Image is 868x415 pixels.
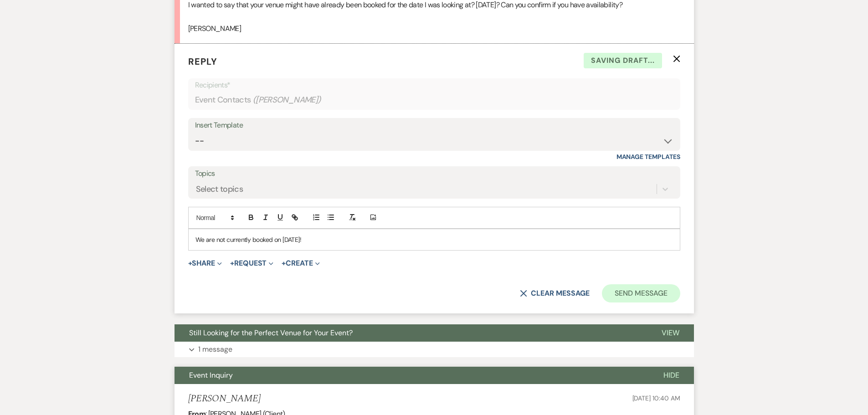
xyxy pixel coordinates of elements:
h5: [PERSON_NAME] [188,393,261,405]
span: Hide [663,370,679,380]
span: Reply [188,56,217,67]
div: Event Contacts [195,91,673,109]
label: Topics [195,167,673,180]
p: 1 message [198,343,232,355]
div: Select topics [196,183,243,195]
span: ( [PERSON_NAME] ) [253,94,321,106]
a: Manage Templates [616,153,680,161]
button: Event Inquiry [175,367,649,384]
span: + [188,260,192,267]
p: [PERSON_NAME] [188,23,680,35]
button: 1 message [175,342,694,357]
span: Event Inquiry [189,370,233,380]
button: Request [230,260,273,267]
button: Create [282,260,319,267]
button: View [647,324,694,342]
button: Share [188,260,222,267]
span: + [282,260,286,267]
span: Still Looking for the Perfect Venue for Your Event? [189,328,353,338]
span: View [662,328,679,338]
span: Saving draft... [584,53,662,68]
span: [DATE] 10:40 AM [632,394,680,402]
span: + [230,260,234,267]
button: Send Message [602,284,680,302]
button: Hide [649,367,694,384]
p: Recipients* [195,79,673,91]
button: Clear message [520,290,589,297]
p: We are not currently booked on [DATE]! [195,235,673,245]
button: Still Looking for the Perfect Venue for Your Event? [175,324,647,342]
div: Insert Template [195,119,673,132]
